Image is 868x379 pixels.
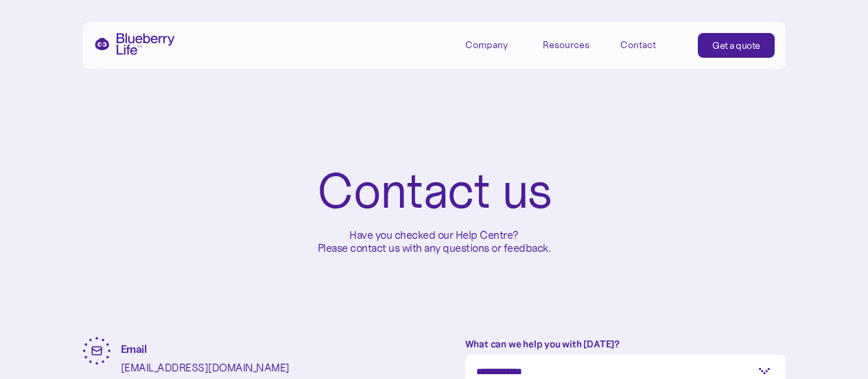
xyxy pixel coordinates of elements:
p: Have you checked our Help Centre? Please contact us with any questions or feedback. [318,228,551,255]
div: Contact [620,39,656,51]
a: Contact [620,33,682,56]
h1: Contact us [317,165,552,217]
div: Resources [543,33,605,56]
div: Resources [543,39,589,51]
div: Company [465,39,508,51]
label: What can we help you with [DATE]? [465,337,786,351]
strong: Email [121,342,147,356]
a: Get a quote [698,33,775,58]
div: Get a quote [712,39,760,52]
div: Company [465,33,527,56]
p: [EMAIL_ADDRESS][DOMAIN_NAME] [121,361,290,374]
a: home [94,33,175,55]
